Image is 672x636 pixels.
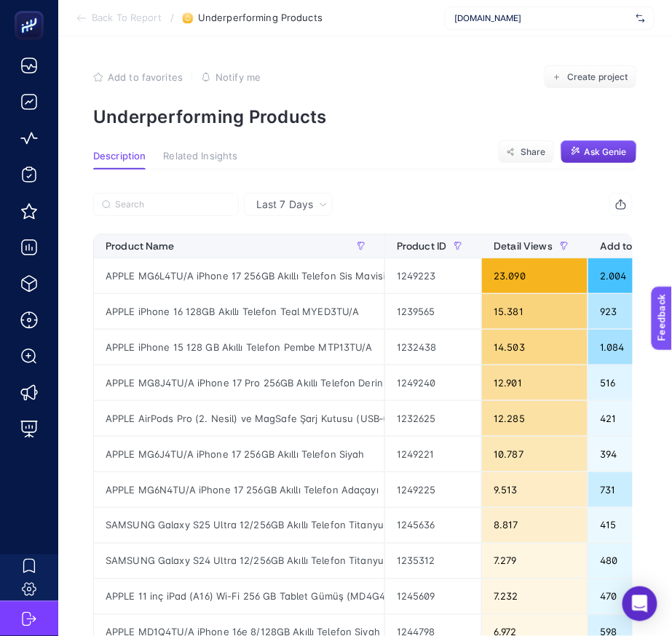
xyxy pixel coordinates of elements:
[385,294,481,329] div: 1239565
[94,437,384,472] div: APPLE MG6J4TU/A iPhone 17 256GB Akıllı Telefon Siyah
[106,240,175,252] span: Product Name
[482,294,588,329] div: 15.381
[494,240,553,252] span: Detail Views
[93,71,183,83] button: Add to favorites
[521,146,546,158] span: Share
[385,544,481,579] div: 1235312
[163,151,237,162] span: Related Insights
[92,12,162,24] span: Back To Report
[482,365,588,400] div: 12.901
[385,472,481,507] div: 1249225
[108,71,183,83] span: Add to favorites
[201,71,261,83] button: Notify me
[385,258,481,293] div: 1249223
[385,579,481,614] div: 1245609
[93,151,146,170] button: Description
[163,151,237,170] button: Related Insights
[482,330,588,365] div: 14.503
[482,544,588,579] div: 7.279
[115,199,230,210] input: Search
[600,240,656,252] span: Add to Cart
[256,197,313,212] span: Last 7 Days
[94,294,384,329] div: APPLE iPhone 16 128GB Akıllı Telefon Teal MYED3TU/A
[94,365,384,400] div: APPLE MG8J4TU/A iPhone 17 Pro 256GB Akıllı Telefon Derin Mavi
[385,365,481,400] div: 1249240
[170,12,174,23] span: /
[482,508,588,543] div: 8.817
[94,330,384,365] div: APPLE iPhone 15 128 GB Akıllı Telefon Pembe MTP13TU/A
[636,11,645,25] img: svg%3e
[482,472,588,507] div: 9.513
[561,140,637,164] button: Ask Genie
[94,579,384,614] div: APPLE 11 inç iPad (A16) Wi-Fi 256 GB Tablet Gümüş (MD4G4TU/A)
[385,330,481,365] div: 1232438
[498,140,555,164] button: Share
[216,71,261,83] span: Notify me
[94,544,384,579] div: SAMSUNG Galaxy S24 Ultra 12/256GB Akıllı Telefon Titanyum Siyah
[397,240,446,252] span: Product ID
[385,401,481,436] div: 1232625
[9,4,55,16] span: Feedback
[482,437,588,472] div: 10.787
[94,258,384,293] div: APPLE MG6L4TU/A iPhone 17 256GB Akıllı Telefon Sis Mavisi
[93,151,146,162] span: Description
[544,65,637,89] button: Create project
[385,437,481,472] div: 1249221
[622,587,657,621] div: Open Intercom Messenger
[585,146,627,158] span: Ask Genie
[454,12,631,24] span: [DOMAIN_NAME]
[94,508,384,543] div: SAMSUNG Galaxy S25 Ultra 12/256GB Akıllı Telefon Titanyum Siyah
[385,508,481,543] div: 1245636
[482,401,588,436] div: 12.285
[482,579,588,614] div: 7.232
[94,472,384,507] div: APPLE MG6N4TU/A iPhone 17 256GB Akıllı Telefon Adaçayı
[198,12,323,24] span: Underperforming Products
[567,71,628,83] span: Create project
[94,401,384,436] div: APPLE AirPods Pro (2. Nesil) ve MagSafe Şarj Kutusu (USB‑C) [MEDICAL_DATA] MTJV3TU/A
[93,106,637,127] p: Underperforming Products
[482,258,588,293] div: 23.090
